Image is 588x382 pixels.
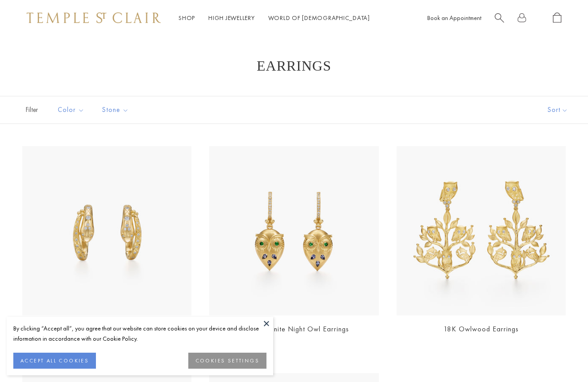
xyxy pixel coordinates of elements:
[397,146,566,315] a: E31811-OWLWOOD18K Owlwood Earrings
[239,324,349,334] a: 18K Tanzanite Night Owl Earrings
[13,353,96,369] button: ACCEPT ALL COOKIES
[179,12,370,24] nav: Main navigation
[98,104,135,115] span: Stone
[22,146,191,315] a: 18K Delphi Serpent Hoops18K Delphi Serpent Hoops
[179,14,195,22] a: ShopShop
[208,14,255,22] a: High JewelleryHigh Jewellery
[22,146,191,315] img: 18K Delphi Serpent Hoops
[397,146,566,315] img: 18K Owlwood Earrings
[427,14,481,22] a: Book an Appointment
[51,100,91,120] button: Color
[188,353,266,369] button: COOKIES SETTINGS
[53,104,91,115] span: Color
[444,324,519,334] a: 18K Owlwood Earrings
[553,12,561,24] a: Open Shopping Bag
[95,100,135,120] button: Stone
[36,58,552,74] h1: Earrings
[27,12,161,23] img: Temple St. Clair
[528,96,588,123] button: Show sort by
[495,12,504,24] a: Search
[209,146,378,315] a: E36887-OWLTZTGE36887-OWLTZTG
[268,14,370,22] a: World of [DEMOGRAPHIC_DATA]World of [DEMOGRAPHIC_DATA]
[209,146,378,315] img: E36887-OWLTZTG
[13,323,266,344] div: By clicking “Accept all”, you agree that our website can store cookies on your device and disclos...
